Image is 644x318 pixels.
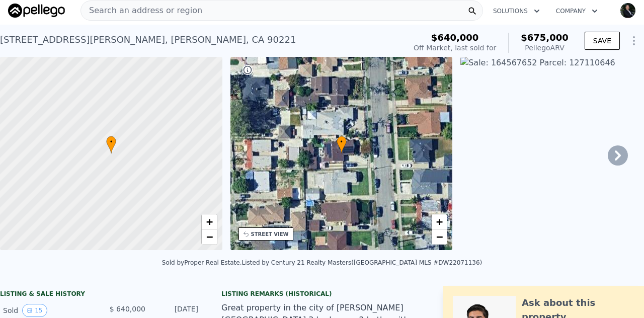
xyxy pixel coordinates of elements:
img: avatar [620,3,636,19]
button: Show Options [624,31,644,51]
a: Zoom out [432,229,447,245]
span: + [436,215,443,228]
span: • [106,137,116,146]
div: Pellego ARV [521,43,569,53]
button: View historical data [22,304,47,317]
button: SAVE [585,32,620,50]
div: Listed by Century 21 Realty Masters ([GEOGRAPHIC_DATA] MLS #DW22071136) [242,259,482,266]
button: Company [548,2,606,20]
span: Search an address or region [81,5,202,17]
div: • [106,136,116,153]
button: Solutions [485,2,548,20]
a: Zoom in [202,214,217,229]
span: − [206,230,212,243]
img: Pellego [8,4,65,18]
div: Listing Remarks (Historical) [221,290,423,298]
span: $675,000 [521,32,569,43]
div: Off Market, last sold for [414,43,496,53]
span: • [337,137,347,146]
div: [DATE] [153,304,198,317]
div: • [337,136,347,153]
a: Zoom in [432,214,447,229]
div: Sold by Proper Real Estate . [162,259,242,266]
div: STREET VIEW [251,230,289,238]
span: − [436,230,443,243]
a: Zoom out [202,229,217,245]
span: + [206,215,212,228]
div: Sold [3,304,93,317]
span: $ 640,000 [110,305,145,313]
span: $640,000 [431,32,479,43]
